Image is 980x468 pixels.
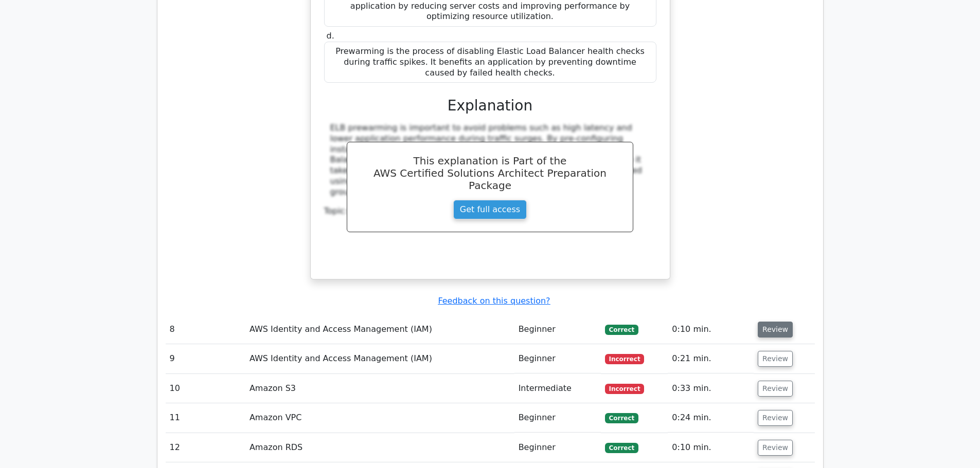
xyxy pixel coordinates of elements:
td: 12 [166,433,245,462]
td: 0:10 min. [668,315,754,344]
td: Beginner [514,403,601,433]
a: Feedback on this question? [438,296,550,306]
td: Intermediate [514,374,601,403]
td: Amazon S3 [245,374,514,403]
button: Review [758,440,793,456]
a: Get full access [453,200,527,219]
td: 9 [166,344,245,373]
button: Review [758,410,793,426]
div: Topic: [324,206,656,217]
span: Correct [605,413,638,423]
td: Beginner [514,344,601,373]
span: Incorrect [605,354,645,364]
button: Review [758,322,793,338]
span: Incorrect [605,384,645,394]
td: 0:33 min. [668,374,754,403]
td: AWS Identity and Access Management (IAM) [245,344,514,373]
td: 0:21 min. [668,344,754,373]
button: Review [758,381,793,397]
span: d. [327,31,334,41]
td: 10 [166,374,245,403]
td: 0:24 min. [668,403,754,433]
button: Review [758,351,793,367]
td: 11 [166,403,245,433]
span: Correct [605,325,638,335]
td: Amazon RDS [245,433,514,462]
td: AWS Identity and Access Management (IAM) [245,315,514,344]
td: Beginner [514,315,601,344]
td: Beginner [514,433,601,462]
td: 8 [166,315,245,344]
div: Prewarming is the process of disabling Elastic Load Balancer health checks during traffic spikes.... [324,42,656,83]
span: Correct [605,443,638,453]
div: ELB prewarming is important to avoid problems such as high latency and lower application performa... [330,123,650,198]
td: 0:10 min. [668,433,754,462]
td: Amazon VPC [245,403,514,433]
h3: Explanation [330,97,650,115]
